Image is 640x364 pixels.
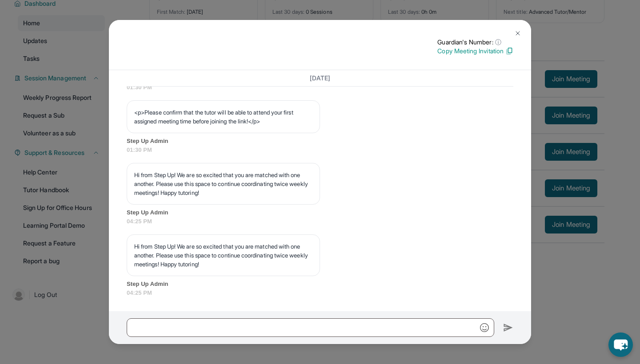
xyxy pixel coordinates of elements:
span: 04:25 PM [127,289,513,297]
button: chat-button [608,332,633,357]
span: 04:25 PM [127,217,513,226]
p: <p>Please confirm that the tutor will be able to attend your first assigned meeting time before j... [134,108,312,126]
h3: [DATE] [127,74,513,83]
span: 01:30 PM [127,146,513,154]
img: Close Icon [514,30,521,37]
img: Send icon [503,322,513,333]
span: Step Up Admin [127,280,513,289]
span: ⓘ [495,38,501,47]
span: 01:30 PM [127,83,513,92]
p: Guardian's Number: [437,38,513,47]
p: Copy Meeting Invitation [437,47,513,55]
span: Step Up Admin [127,208,513,217]
img: Copy Icon [505,47,513,55]
span: Step Up Admin [127,137,513,146]
p: Hi from Step Up! We are so excited that you are matched with one another. Please use this space t... [134,170,312,197]
img: Emoji [480,323,489,332]
p: Hi from Step Up! We are so excited that you are matched with one another. Please use this space t... [134,242,312,269]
